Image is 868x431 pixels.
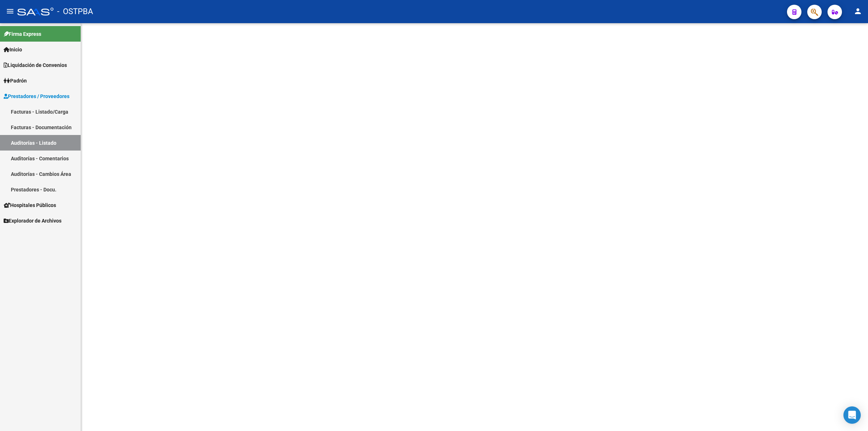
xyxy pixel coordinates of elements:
span: Prestadores / Proveedores [4,92,69,100]
span: Liquidación de Convenios [4,61,67,69]
mat-icon: menu [6,7,14,16]
div: Open Intercom Messenger [843,406,861,424]
span: Inicio [4,46,22,54]
span: Firma Express [4,30,41,38]
span: Hospitales Públicos [4,201,56,209]
span: - OSTPBA [57,4,93,20]
mat-icon: person [854,7,862,16]
span: Explorador de Archivos [4,217,61,225]
span: Padrón [4,77,27,85]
